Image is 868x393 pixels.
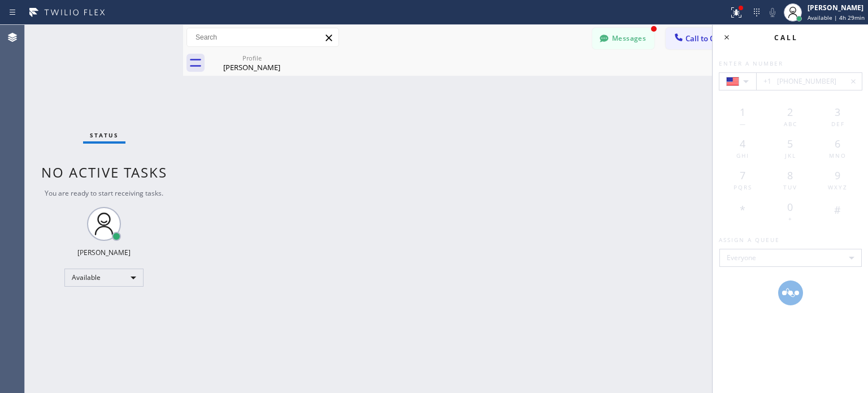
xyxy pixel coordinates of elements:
span: 8 [787,169,793,182]
span: Call [774,33,798,42]
span: No active tasks [41,163,167,182]
span: 9 [835,169,840,182]
span: You are ready to start receiving tasks. [45,188,163,198]
span: PQRS [734,183,752,191]
input: Search [187,28,338,46]
div: Profile [209,54,294,62]
span: 3 [835,105,840,119]
span: Status [90,131,119,139]
span: 6 [835,137,840,150]
span: 1 [740,105,745,119]
button: Mute [765,5,780,20]
span: JKL [785,152,796,159]
span: + [788,215,793,223]
span: Available | 4h 29min [808,14,865,21]
div: Everyone [719,249,862,267]
span: GHI [736,152,749,159]
div: Lisa Podell [209,50,294,76]
span: TUV [783,183,797,191]
span: MNO [829,152,847,159]
span: 7 [740,169,745,182]
button: Messages [592,28,654,49]
span: WXYZ [828,183,848,191]
div: [PERSON_NAME] [209,62,294,72]
span: Call to Customer [685,33,745,44]
button: Call to Customer [666,28,752,49]
span: ABC [784,120,797,128]
div: [PERSON_NAME] [808,3,865,12]
span: 0 [787,200,793,214]
span: 5 [787,137,793,150]
div: [PERSON_NAME] [77,248,131,257]
span: Assign a queue [719,236,780,244]
span: # [834,203,841,217]
span: DEF [831,120,845,128]
span: 4 [740,137,745,150]
div: Available [64,269,144,287]
span: 2 [787,105,793,119]
span: — [740,120,747,128]
span: Enter a number [719,59,783,67]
